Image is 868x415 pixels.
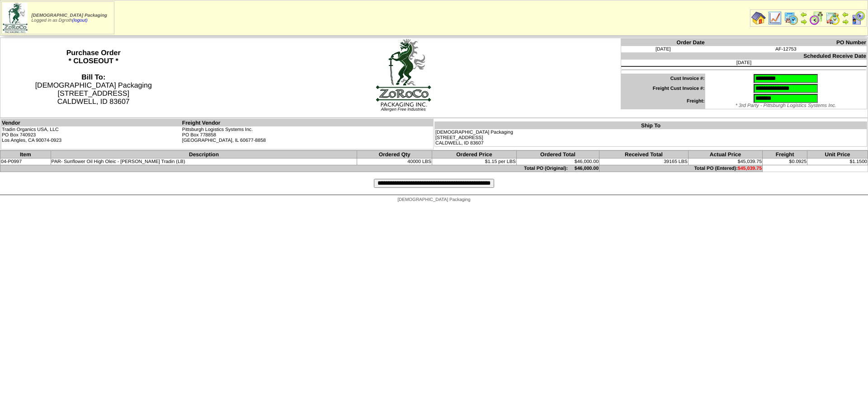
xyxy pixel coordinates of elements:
[1,126,182,149] td: Tradin Organics USA, LLC PO Box 740923 Los Angles, CA 90074-0923
[0,165,599,172] td: Total PO (Original): $46,000.00
[51,159,357,165] td: PAR- Sunflower Oil High Oleic - [PERSON_NAME] Tradin (LB)
[72,18,88,23] a: (logout)
[736,103,836,108] span: * 3rd Party - Pittsburgh Logistics Systems Inc.
[807,159,868,165] td: $1.1500
[738,159,762,164] span: $45,039.75
[705,39,867,47] th: PO Number
[738,166,762,171] span: $45,039.75
[621,74,705,84] td: Cust Invoice #:
[768,11,782,25] img: line_graph.gif
[621,39,705,47] th: Order Date
[381,107,426,112] span: Allergen Free Industries
[375,38,432,107] img: logoBig.jpg
[751,11,766,25] img: home.gif
[599,165,763,172] td: Total PO (Entered):
[182,119,434,127] th: Freight Vendor
[800,18,807,25] img: arrowright.gif
[621,60,867,66] td: [DATE]
[0,159,51,165] td: 04-P0997
[516,159,599,165] td: $46,000.00
[621,93,705,109] td: Freight:
[809,11,824,25] img: calendarblend.gif
[3,3,28,33] img: zoroco-logo-small.webp
[688,151,762,159] th: Actual Price
[0,151,51,159] th: Item
[621,46,705,52] td: [DATE]
[32,13,107,23] span: Logged in as Dgroth
[435,129,867,147] td: [DEMOGRAPHIC_DATA] Packaging [STREET_ADDRESS] CALDWELL, ID 83607
[784,11,798,25] img: calendarprod.gif
[435,122,867,130] th: Ship To
[32,13,107,18] span: [DEMOGRAPHIC_DATA] Packaging
[800,11,807,18] img: arrowleft.gif
[432,151,517,159] th: Ordered Price
[763,151,807,159] th: Freight
[842,11,849,18] img: arrowleft.gif
[599,159,689,165] td: 39165 LBS
[81,74,105,81] strong: Bill To:
[51,151,357,159] th: Description
[705,46,867,52] td: AF-12753
[842,18,849,25] img: arrowright.gif
[35,74,152,106] span: [DEMOGRAPHIC_DATA] Packaging [STREET_ADDRESS] CALDWELL, ID 83607
[826,11,840,25] img: calendarinout.gif
[182,126,434,149] td: Pittsburgh Logistics Systems Inc. PO Box 778858 [GEOGRAPHIC_DATA], IL 60677-8858
[357,151,432,159] th: Ordered Qty
[1,119,182,127] th: Vendor
[599,151,689,159] th: Received Total
[516,151,599,159] th: Ordered Total
[397,197,470,202] span: [DEMOGRAPHIC_DATA] Packaging
[357,159,432,165] td: 40000 LBS
[807,151,868,159] th: Unit Price
[621,84,705,93] td: Freight Cust Invoice #:
[851,11,865,25] img: calendarcustomer.gif
[0,38,187,118] th: Purchase Order * CLOSEOUT *
[621,52,867,60] th: Scheduled Receive Date
[789,159,807,164] span: $0.0925
[432,159,517,165] td: $1.15 per LBS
